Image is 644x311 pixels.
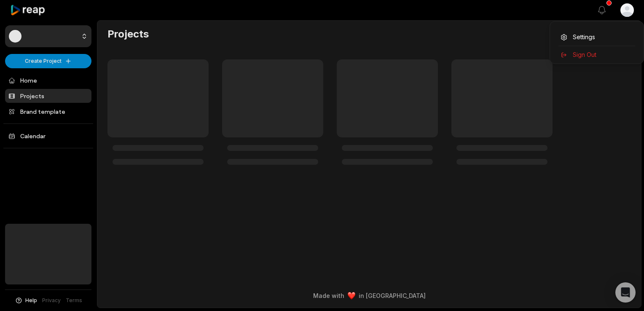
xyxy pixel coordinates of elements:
a: Calendar [5,129,91,143]
a: Projects [5,89,91,103]
a: Brand template [5,105,91,118]
span: Sign Out [573,50,596,59]
div: Open Intercom Messenger [615,282,636,303]
span: Help [25,297,37,304]
span: Settings [573,32,595,41]
h2: Projects [107,27,149,41]
a: Privacy [42,297,61,304]
img: heart emoji [348,292,355,300]
div: Made with in [GEOGRAPHIC_DATA] [105,291,633,300]
a: Terms [66,297,82,304]
a: Home [5,73,91,87]
button: Create Project [5,54,91,68]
